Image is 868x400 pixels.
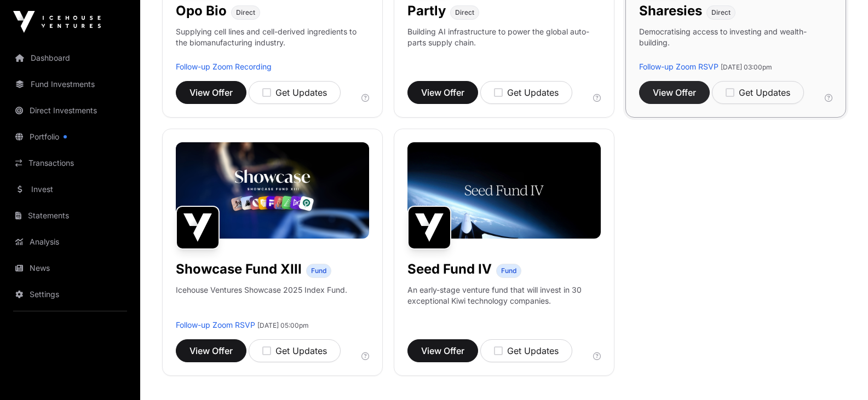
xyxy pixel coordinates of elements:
span: Direct [455,8,474,17]
p: Democratising access to investing and wealth-building. [639,26,832,61]
img: Seed Fund IV [407,206,451,250]
iframe: Chat Widget [813,347,868,400]
button: View Offer [176,339,246,362]
a: Portfolio [9,125,131,149]
div: Get Updates [262,344,327,357]
p: Icehouse Ventures Showcase 2025 Index Fund. [176,285,347,295]
span: View Offer [189,86,233,99]
h1: Sharesies [639,2,702,20]
button: Get Updates [249,339,341,362]
a: Settings [9,282,131,306]
a: Follow-up Zoom RSVP [176,320,255,329]
span: View Offer [189,344,233,357]
span: View Offer [653,86,696,99]
p: Building AI infrastructure to power the global auto-parts supply chain. [407,26,601,61]
button: Get Updates [249,81,341,104]
img: Icehouse Ventures Logo [13,11,101,33]
div: Get Updates [494,86,559,99]
img: Showcase-Fund-Banner-1.jpg [176,142,369,239]
button: View Offer [176,81,246,104]
a: Invest [9,177,131,201]
a: Transactions [9,151,131,175]
div: Get Updates [494,344,559,357]
img: Seed-Fund-4_Banner.jpg [407,142,601,239]
span: Direct [236,8,255,17]
a: Analysis [9,230,131,254]
a: Statements [9,204,131,228]
h1: Seed Fund IV [407,260,492,278]
a: Follow-up Zoom RSVP [639,62,718,71]
span: [DATE] 05:00pm [257,321,309,329]
h1: Showcase Fund XIII [176,260,302,278]
a: Fund Investments [9,72,131,96]
span: Fund [501,266,516,275]
a: Dashboard [9,46,131,70]
span: View Offer [421,344,464,357]
h1: Partly [407,2,446,20]
div: Get Updates [262,86,327,99]
span: Direct [711,8,731,17]
button: View Offer [407,339,478,362]
button: Get Updates [712,81,804,104]
button: View Offer [407,81,478,104]
button: Get Updates [480,81,572,104]
div: Get Updates [726,86,790,99]
img: Showcase Fund XIII [176,206,220,250]
p: An early-stage venture fund that will invest in 30 exceptional Kiwi technology companies. [407,285,601,306]
button: View Offer [639,81,710,104]
span: Fund [311,266,326,275]
a: News [9,256,131,280]
p: Supplying cell lines and cell-derived ingredients to the biomanufacturing industry. [176,26,369,48]
button: Get Updates [480,339,572,362]
a: Direct Investments [9,98,131,123]
span: [DATE] 03:00pm [721,63,772,71]
a: Follow-up Zoom Recording [176,62,272,71]
h1: Opo Bio [176,2,227,20]
span: View Offer [421,86,464,99]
